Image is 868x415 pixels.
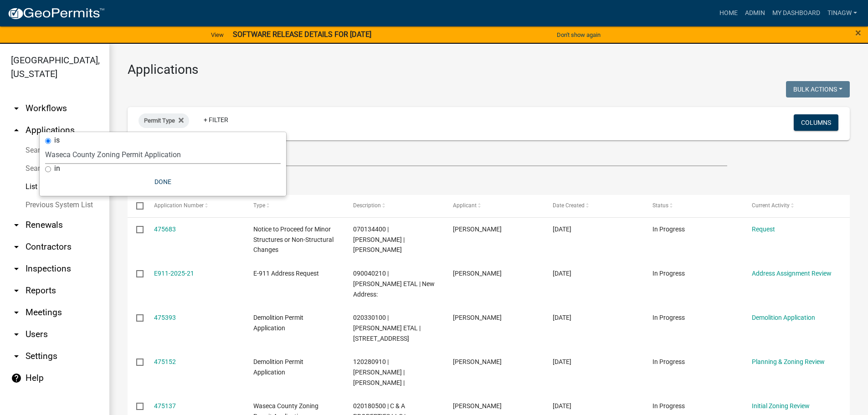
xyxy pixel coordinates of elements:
span: In Progress [652,402,685,410]
a: 475152 [154,358,176,365]
span: 09/09/2025 [553,270,571,277]
a: Address Assignment Review [752,270,832,277]
button: Close [855,27,861,38]
span: Applicant [453,202,477,209]
span: Date Created [553,202,585,209]
span: Application Number [154,202,204,209]
a: 475137 [154,402,176,410]
a: Planning & Zoning Review [752,358,825,365]
span: Notice to Proceed for Minor Structures or Non-Structural Changes [253,225,334,254]
i: arrow_drop_down [11,220,22,231]
i: arrow_drop_down [11,351,22,362]
datatable-header-cell: Type [245,195,344,217]
span: Type [253,202,265,209]
span: Demolition Permit Application [253,314,303,332]
span: 09/08/2025 [553,358,571,365]
span: 09/09/2025 [553,225,571,233]
span: Status [652,202,668,209]
i: arrow_drop_down [11,285,22,296]
label: in [54,165,60,172]
datatable-header-cell: Description [344,195,444,217]
i: arrow_drop_down [11,329,22,340]
span: Jennifer VonEnde [453,314,502,321]
span: In Progress [652,270,685,277]
a: My Dashboard [769,5,824,22]
a: 475683 [154,225,176,233]
a: Home [716,5,741,22]
span: Megan Podein [453,225,502,233]
a: View [207,27,227,42]
a: TinaGW [824,5,861,22]
span: Demolition Permit Application [253,358,303,376]
a: Demolition Application [752,314,815,321]
button: Bulk Actions [786,81,850,97]
datatable-header-cell: Applicant [444,195,544,217]
i: arrow_drop_up [11,125,22,136]
a: 475393 [154,314,176,321]
a: E911-2025-21 [154,270,194,277]
span: Jacob Marcum [453,270,502,277]
a: Initial Zoning Review [752,402,810,410]
span: corey neid [453,402,502,410]
span: In Progress [652,225,685,233]
button: Don't show again [553,27,604,42]
span: 120280910 | JESSICA L ROYER | CHAD B GRUNWALD | [353,358,405,386]
datatable-header-cell: Current Activity [743,195,843,217]
i: arrow_drop_down [11,241,22,252]
strong: SOFTWARE RELEASE DETAILS FOR [DATE] [233,30,371,39]
button: Done [45,174,281,190]
span: In Progress [652,314,685,321]
span: In Progress [652,358,685,365]
a: Admin [741,5,769,22]
i: arrow_drop_down [11,263,22,274]
a: Request [752,225,775,233]
h3: Applications [128,62,850,77]
datatable-header-cell: Status [643,195,743,217]
span: Permit Type [144,117,175,124]
i: arrow_drop_down [11,103,22,114]
i: help [11,373,22,384]
input: Search for applications [128,148,727,166]
span: 09/08/2025 [553,314,571,321]
label: is [54,137,60,144]
i: arrow_drop_down [11,307,22,318]
span: 020330100 | THOMAS A STEWART ETAL | 38160 143RD ST [353,314,421,342]
span: Description [353,202,381,209]
span: × [855,26,861,39]
datatable-header-cell: Application Number [145,195,245,217]
span: 070134400 | BRANDON ESPE | KAYLEE ESPE [353,225,405,254]
a: + Filter [196,112,236,128]
span: 09/08/2025 [553,402,571,410]
datatable-header-cell: Date Created [544,195,644,217]
span: Chad Grunwald [453,358,502,365]
span: E-911 Address Request [253,270,319,277]
span: Current Activity [752,202,790,209]
button: Columns [794,114,838,131]
datatable-header-cell: Select [128,195,145,217]
span: 090040210 | WARREN A KRIENKE ETAL | New Address: [353,270,435,298]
